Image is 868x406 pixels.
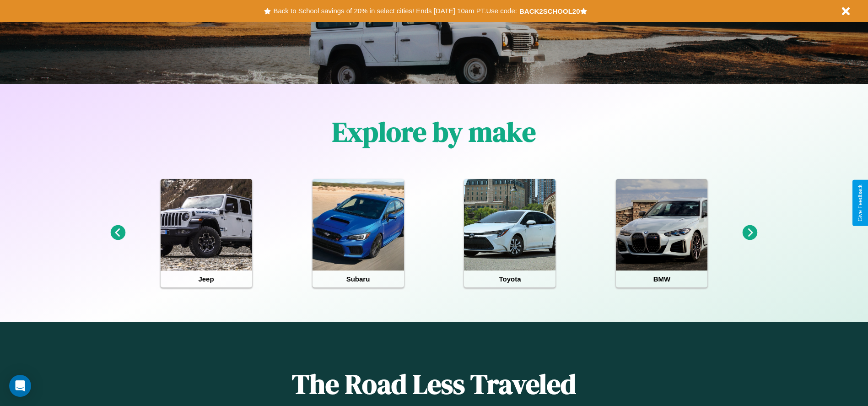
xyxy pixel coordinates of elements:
h1: The Road Less Traveled [173,365,694,403]
h1: Explore by make [332,113,536,151]
button: Back to School savings of 20% in select cities! Ends [DATE] 10am PT.Use code: [271,5,519,17]
h4: BMW [616,271,707,287]
h4: Subaru [313,271,404,287]
h4: Toyota [464,271,555,287]
div: Open Intercom Messenger [9,375,31,397]
div: Give Feedback [857,184,863,222]
b: BACK2SCHOOL20 [519,7,580,15]
h4: Jeep [161,271,252,287]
